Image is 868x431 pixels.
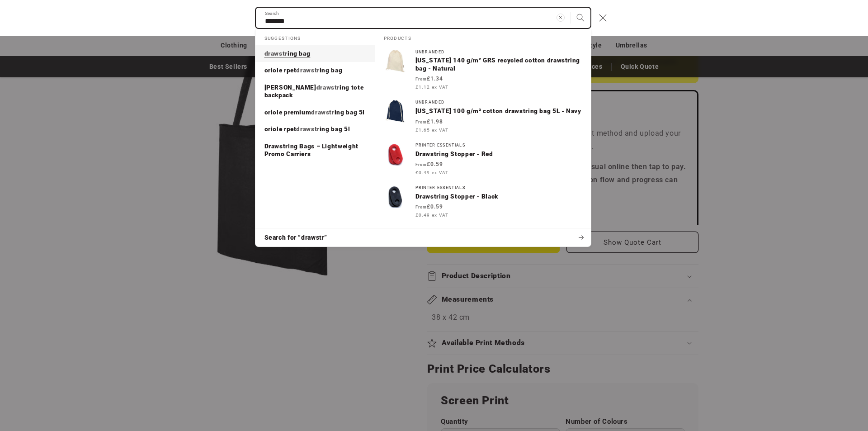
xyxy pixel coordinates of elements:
[255,79,375,104] a: stafford drawstring tote backpack
[335,109,365,116] span: ing bag 5l
[288,50,310,57] span: ing bag
[415,193,582,201] p: Drawstring Stopper - Black
[415,107,582,115] p: [US_STATE] 100 g/m² cotton drawstring bag 5L - Navy
[384,29,582,45] h2: Products
[264,109,311,116] span: oriole premium
[255,121,375,138] a: oriole rpet drawstring bag 5l
[264,109,365,117] p: oriole premium drawstring bag 5l
[384,185,406,208] img: Drawstring Stopper - Black
[255,104,375,121] a: oriole premium drawstring bag 5l
[415,204,443,210] strong: £0.59
[296,66,319,74] mark: drawstr
[415,100,582,105] div: Unbranded
[255,45,375,62] a: drawstring bag
[264,84,364,99] span: ing tote backpack
[384,143,406,166] img: Drawstring Stopper - Red
[375,45,591,96] a: Unbranded[US_STATE] 140 g/m² GRS recycled cotton drawstring bag - Natural From£1.34 £1.12 ex VAT
[264,29,366,45] h2: Suggestions
[415,205,427,209] span: From
[264,84,316,91] span: [PERSON_NAME]
[415,76,443,82] strong: £1.34
[593,8,613,28] button: Close
[375,181,591,223] a: Printer EssentialsDrawstring Stopper - Black From£0.59 £0.49 ex VAT
[551,8,571,28] button: Clear search term
[415,57,582,72] p: [US_STATE] 140 g/m² GRS recycled cotton drawstring bag - Natural
[375,138,591,181] a: Printer EssentialsDrawstring Stopper - Red From£0.59 £0.49 ex VAT
[415,212,448,218] span: £0.49 ex VAT
[320,125,350,133] span: ing bag 5l
[264,66,343,75] p: oriole rpet drawstring bag
[384,100,406,123] img: Oregon 100 g/m² cotton drawstring bag 5L
[264,233,328,242] span: Search for “drawstr”
[311,109,334,116] mark: drawstr
[264,142,366,158] p: Drawstring Bags – Lightweight Promo Carriers
[571,8,590,28] button: Search
[415,50,582,55] div: Unbranded
[316,84,340,91] mark: drawstr
[415,185,582,190] div: Printer Essentials
[415,169,448,176] span: £0.49 ex VAT
[264,125,297,133] span: oriole rpet
[264,125,350,133] p: oriole rpet drawstring bag 5l
[717,333,868,431] iframe: Chat Widget
[415,162,427,167] span: From
[415,161,443,167] strong: £0.59
[415,143,582,148] div: Printer Essentials
[255,138,375,163] a: Drawstring Bags – Lightweight Promo Carriers
[415,120,427,124] span: From
[296,125,319,133] mark: drawstr
[415,118,443,125] strong: £1.98
[264,84,366,99] p: stafford drawstring tote backpack
[264,50,288,57] mark: drawstr
[415,84,448,90] span: £1.12 ex VAT
[255,62,375,79] a: oriole rpet drawstring bag
[384,50,406,72] img: Oregon 140 g/m² GRS recycled cotton drawstring bag
[320,66,342,74] span: ing bag
[415,150,582,158] p: Drawstring Stopper - Red
[264,50,311,58] p: drawstring bag
[375,95,591,138] a: Unbranded[US_STATE] 100 g/m² cotton drawstring bag 5L - Navy From£1.98 £1.65 ex VAT
[415,127,448,133] span: £1.65 ex VAT
[264,66,297,74] span: oriole rpet
[415,77,427,81] span: From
